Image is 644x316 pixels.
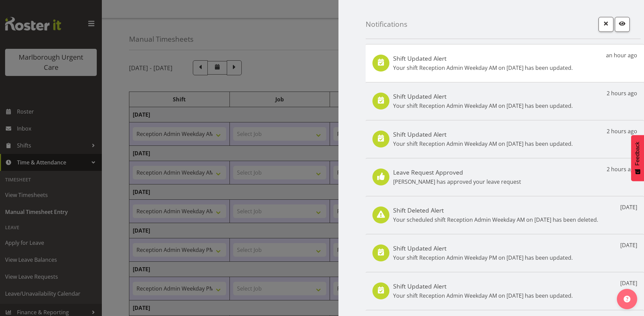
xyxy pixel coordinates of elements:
span: Feedback [634,142,641,165]
h5: Leave Request Approved [393,169,521,176]
p: 2 hours ago [607,165,637,173]
p: Your shift Reception Admin Weekday AM on [DATE] has been updated. [393,292,573,300]
p: Your shift Reception Admin Weekday AM on [DATE] has been updated. [393,102,573,110]
p: [DATE] [620,279,637,287]
h5: Shift Updated Alert [393,131,573,138]
h5: Shift Updated Alert [393,93,573,100]
h5: Shift Updated Alert [393,55,573,62]
img: help-xxl-2.png [624,296,630,302]
button: Close [599,17,613,32]
p: [PERSON_NAME] has approved your leave request [393,178,521,186]
p: an hour ago [606,51,637,59]
p: Your shift Reception Admin Weekday AM on [DATE] has been updated. [393,64,573,72]
p: Your shift Reception Admin Weekday AM on [DATE] has been updated. [393,140,573,148]
p: Your scheduled shift Reception Admin Weekday AM on [DATE] has been deleted. [393,216,598,224]
button: Feedback - Show survey [631,135,644,181]
p: [DATE] [620,241,637,249]
p: Your shift Reception Admin Weekday PM on [DATE] has been updated. [393,254,573,262]
p: 2 hours ago [607,89,637,97]
button: Mark as read [615,17,630,32]
h4: Notifications [366,20,407,28]
h5: Shift Deleted Alert [393,206,598,214]
h5: Shift Updated Alert [393,244,573,252]
h5: Shift Updated Alert [393,282,573,290]
p: [DATE] [620,203,637,211]
p: 2 hours ago [607,127,637,135]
